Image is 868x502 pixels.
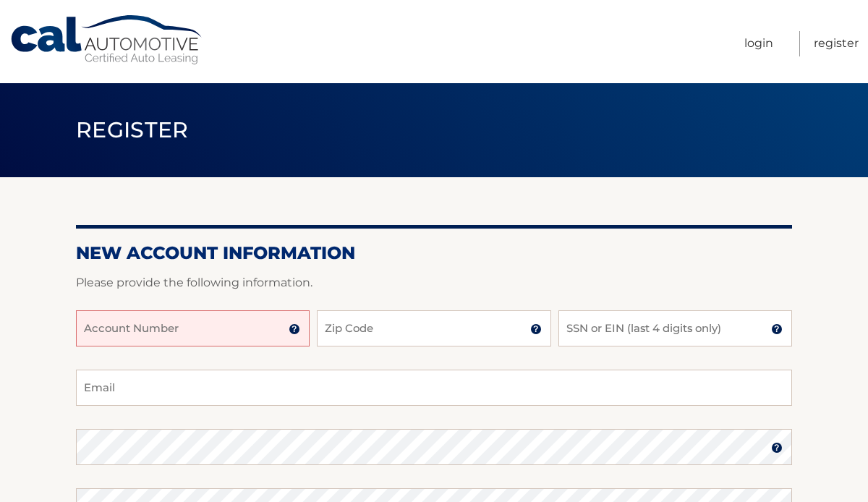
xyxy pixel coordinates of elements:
p: Please provide the following information. [76,273,792,293]
img: tooltip.svg [771,323,783,335]
img: tooltip.svg [771,442,783,454]
input: Email [76,370,792,406]
h2: New Account Information [76,242,792,264]
input: Zip Code [317,310,550,346]
a: Login [744,31,773,56]
img: tooltip.svg [530,323,542,335]
input: SSN or EIN (last 4 digits only) [558,310,792,346]
input: Account Number [76,310,310,346]
span: Register [76,116,189,143]
a: Cal Automotive [9,14,205,66]
img: tooltip.svg [289,323,300,335]
a: Register [814,31,859,56]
